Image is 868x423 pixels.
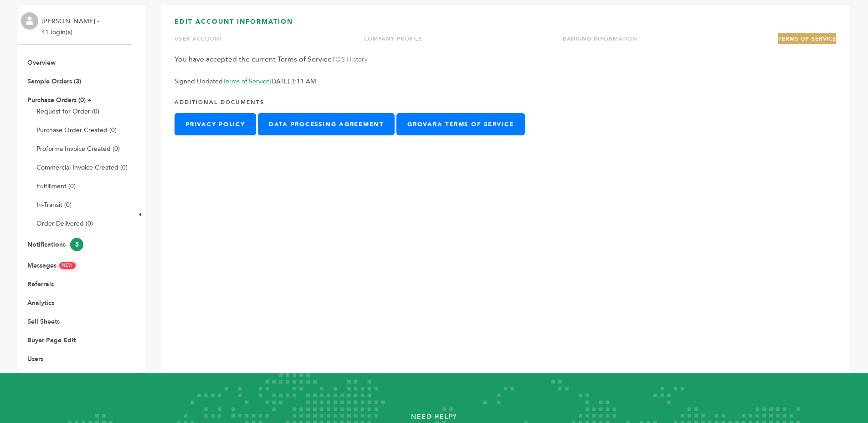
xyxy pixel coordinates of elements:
[27,336,76,345] a: Buyer Page Edit
[36,107,99,116] a: Request for Order (0)
[27,240,83,249] a: Notifications5
[175,17,836,33] h3: EDIT ACCOUNT INFORMATION
[396,113,524,135] a: Grovara Terms of Service
[36,163,128,172] a: Commercial Invoice Created (0)
[27,299,54,307] a: Analytics
[36,219,93,228] a: Order Delivered (0)
[175,76,836,87] p: Signed Updated [DATE] 3:11 AM
[778,35,836,42] a: TERMS OF SERVICE
[36,182,76,191] a: Fulfillment (0)
[27,58,56,67] a: Overview
[27,261,76,270] a: MessagesNEW
[27,77,81,86] a: Sample Orders (3)
[175,113,256,135] a: Privacy Policy
[223,77,270,86] a: Terms of Service
[364,35,422,42] a: COMPANY PROFILE
[563,35,637,42] a: BANKING INFORMATION
[36,144,120,153] a: Proforma Invoice Created (0)
[175,54,836,87] div: You have accepted the current Terms of Service
[41,16,102,38] li: [PERSON_NAME] - 41 login(s)
[21,12,38,30] img: profile.png
[332,55,368,64] label: TOS History
[36,201,72,209] a: In-Transit (0)
[175,98,836,113] h4: Additional Documents
[36,126,117,134] a: Purchase Order Created (0)
[27,355,43,363] a: Users
[27,280,54,289] a: Referrals
[27,317,60,326] a: Sell Sheets
[27,96,86,104] a: Purchase Orders (0)
[59,262,76,269] span: NEW
[258,113,395,135] a: Data Processing Agreement
[70,238,83,251] span: 5
[175,35,223,42] a: USER ACCOUNT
